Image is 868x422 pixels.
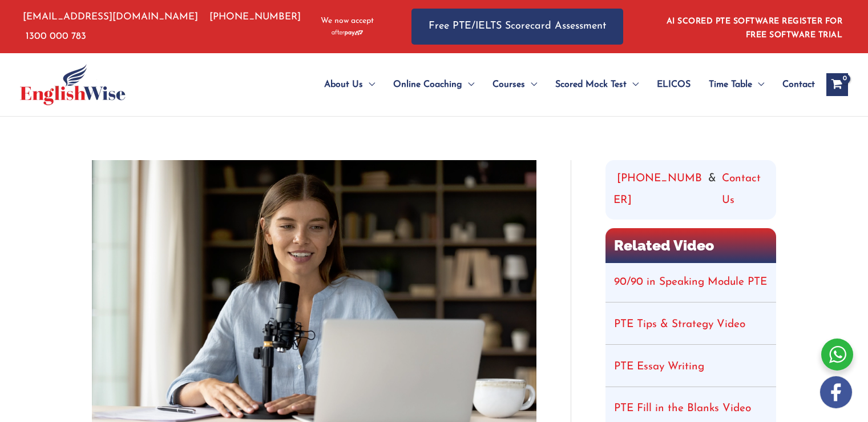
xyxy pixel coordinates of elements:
a: PTE Fill in the Blanks Video [614,403,751,414]
a: [EMAIL_ADDRESS][DOMAIN_NAME] [20,12,198,22]
span: ELICOS [657,65,691,105]
span: Scored Mock Test [555,65,627,105]
span: Contact [782,65,815,105]
a: Contact Us [722,168,768,212]
span: Online Coaching [393,65,462,105]
span: Time Table [709,65,752,105]
a: PTE Tips & Strategy Video [614,319,745,330]
a: Online CoachingMenu Toggle [384,65,483,105]
a: [PHONE_NUMBER] [613,168,703,212]
a: [PHONE_NUMBER] [209,12,301,22]
span: About Us [324,65,363,105]
span: We now accept [321,15,374,27]
a: About UsMenu Toggle [315,65,384,105]
a: Time TableMenu Toggle [700,65,773,105]
a: PTE Essay Writing [614,361,704,372]
a: AI SCORED PTE SOFTWARE REGISTER FOR FREE SOFTWARE TRIAL [667,17,843,39]
a: CoursesMenu Toggle [483,65,546,105]
nav: Site Navigation: Main Menu [297,65,815,105]
span: Menu Toggle [627,65,639,105]
h2: Related Video [605,228,776,263]
img: Afterpay-Logo [332,30,363,36]
a: Contact [773,65,815,105]
a: View Shopping Cart, empty [826,73,848,96]
span: Menu Toggle [752,65,764,105]
a: 1300 000 783 [26,31,86,41]
a: Free PTE/IELTS Scorecard Assessment [411,9,623,45]
div: & [613,168,768,212]
img: cropped-ew-logo [20,64,126,105]
img: white-facebook.png [820,376,852,408]
span: Menu Toggle [525,65,537,105]
span: Courses [492,65,525,105]
a: ELICOS [648,65,700,105]
aside: Header Widget 1 [660,8,848,45]
a: Scored Mock TestMenu Toggle [546,65,648,105]
span: Menu Toggle [462,65,474,105]
span: Menu Toggle [363,65,375,105]
a: 90/90 in Speaking Module PTE [614,277,767,288]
